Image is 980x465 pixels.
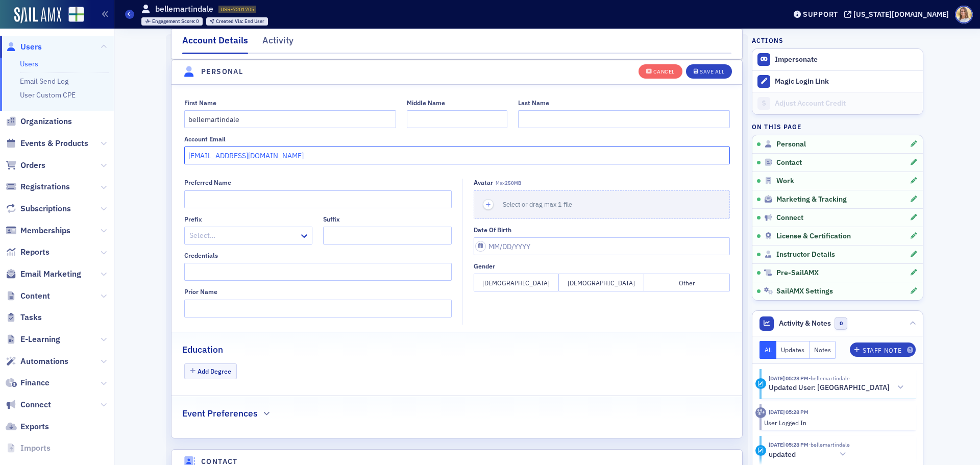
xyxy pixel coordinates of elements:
div: Gender [474,262,495,270]
span: Personal [776,140,806,149]
span: Created Via : [216,18,244,25]
a: Events & Products [6,138,88,149]
span: Email Marketing [20,268,81,280]
div: Cancel [653,69,675,75]
div: Update [755,445,766,456]
span: Connect [20,399,51,410]
span: Subscriptions [20,203,71,214]
div: Prior Name [184,288,217,296]
span: bellemartindale [808,375,850,382]
a: View Homepage [61,7,84,24]
span: Organizations [20,116,72,127]
button: Cancel [639,64,682,78]
span: Exports [20,421,49,432]
span: Users [20,41,42,53]
input: MM/DD/YYYY [474,237,730,255]
h2: Education [182,343,223,356]
span: Tasks [20,312,42,323]
div: First Name [184,99,216,107]
img: SailAMX [68,7,84,22]
a: Automations [6,356,68,367]
div: Adjust Account Credit [775,99,918,108]
a: E-Learning [6,334,60,345]
span: Activity & Notes [779,318,831,329]
span: Max [496,180,521,186]
span: Reports [20,247,50,258]
span: Automations [20,356,68,367]
div: 0 [152,19,200,25]
button: Staff Note [850,342,916,357]
button: Magic Login Link [752,70,923,92]
div: Support [803,10,838,19]
a: Organizations [6,116,72,127]
span: License & Certification [776,232,851,241]
span: USR-7201705 [220,6,254,13]
button: Select or drag max 1 file [474,190,730,219]
button: Add Degree [184,363,237,379]
time: 8/7/2025 05:28 PM [769,375,808,382]
a: Users [6,41,42,53]
a: Registrations [6,181,70,192]
span: 0 [835,317,847,330]
h4: On this page [752,122,923,131]
a: User Custom CPE [20,90,76,100]
span: Marketing & Tracking [776,195,847,204]
h5: Updated User: [GEOGRAPHIC_DATA] [769,383,890,393]
div: Account Email [184,135,226,143]
h4: Actions [752,36,783,45]
span: SailAMX Settings [776,287,833,296]
span: Events & Products [20,138,88,149]
div: Account Details [182,34,248,54]
div: Suffix [323,215,340,223]
button: [DEMOGRAPHIC_DATA] [559,274,644,291]
a: Users [20,59,38,68]
div: Credentials [184,252,218,259]
div: Avatar [474,179,493,186]
button: [US_STATE][DOMAIN_NAME] [844,11,952,18]
button: updated [769,449,850,460]
a: Content [6,290,50,302]
button: Other [644,274,729,291]
a: Tasks [6,312,42,323]
div: Activity [755,378,766,389]
time: 8/7/2025 05:28 PM [769,441,808,448]
button: [DEMOGRAPHIC_DATA] [474,274,559,291]
button: Updates [776,341,810,359]
span: Pre-SailAMX [776,268,819,278]
a: Email Marketing [6,268,81,280]
span: Contact [776,158,802,167]
div: Engagement Score: 0 [141,17,203,26]
a: Reports [6,247,50,258]
span: Memberships [20,225,70,236]
button: Updated User: [GEOGRAPHIC_DATA] [769,382,908,393]
a: Adjust Account Credit [752,92,923,114]
a: Orders [6,160,45,171]
div: Magic Login Link [775,77,918,86]
button: Notes [810,341,836,359]
div: Last Name [518,99,549,107]
div: End User [216,19,264,25]
div: Save All [700,69,724,75]
h5: updated [769,450,796,459]
button: All [759,341,777,359]
a: Connect [6,399,51,410]
div: Preferred Name [184,179,231,186]
a: Email Send Log [20,77,68,86]
a: Subscriptions [6,203,71,214]
a: Imports [6,443,51,454]
span: Finance [20,377,50,388]
span: Imports [20,443,51,454]
div: Date of Birth [474,226,511,234]
div: Activity [755,407,766,418]
div: Prefix [184,215,202,223]
a: Memberships [6,225,70,236]
span: Profile [955,6,973,23]
div: User Logged In [764,418,909,427]
h2: Event Preferences [182,407,258,420]
span: Connect [776,213,803,223]
button: Save All [686,64,732,78]
span: Instructor Details [776,250,835,259]
img: SailAMX [14,7,61,23]
span: Select or drag max 1 file [503,200,572,208]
